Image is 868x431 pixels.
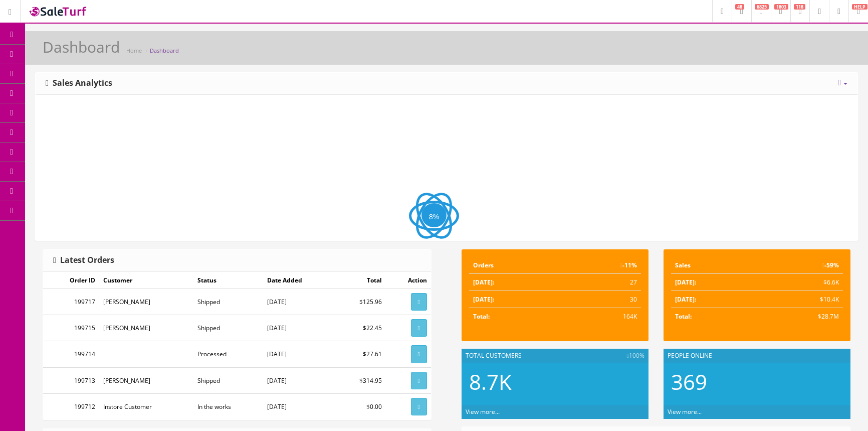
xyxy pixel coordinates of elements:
[335,289,386,315] td: $125.96
[757,257,843,274] td: -59%
[473,278,494,286] strong: [DATE]:
[335,272,386,289] td: Total
[664,349,850,363] div: People Online
[473,295,494,304] strong: [DATE]:
[562,308,641,325] td: 164K
[43,315,99,341] td: 199715
[335,341,386,367] td: $27.61
[263,367,335,393] td: [DATE]
[99,315,193,341] td: [PERSON_NAME]
[43,393,99,419] td: 199712
[469,257,562,274] td: Orders
[150,47,179,54] a: Dashboard
[263,393,335,419] td: [DATE]
[757,274,843,291] td: $6.6K
[43,341,99,367] td: 199714
[99,272,193,289] td: Customer
[462,349,648,363] div: Total Customers
[411,345,427,363] a: View
[99,367,193,393] td: [PERSON_NAME]
[99,393,193,419] td: Instore Customer
[43,367,99,393] td: 199713
[46,79,112,88] h3: Sales Analytics
[411,319,427,337] a: View
[411,293,427,311] a: View
[193,367,263,393] td: Shipped
[193,289,263,315] td: Shipped
[193,272,263,289] td: Status
[735,4,744,10] span: 48
[562,274,641,291] td: 27
[193,315,263,341] td: Shipped
[411,372,427,389] a: View
[263,289,335,315] td: [DATE]
[335,367,386,393] td: $314.95
[43,39,120,55] h1: Dashboard
[53,256,114,265] h3: Latest Orders
[675,295,696,304] strong: [DATE]:
[774,4,788,10] span: 1803
[28,5,88,18] img: SaleTurf
[386,272,431,289] td: Action
[43,272,99,289] td: Order ID
[757,291,843,308] td: $10.4K
[794,4,805,10] span: 118
[671,257,757,274] td: Sales
[668,407,702,416] a: View more...
[852,4,867,10] span: HELP
[675,312,692,321] strong: Total:
[466,407,500,416] a: View more...
[335,393,386,419] td: $0.00
[411,398,427,415] a: View
[263,272,335,289] td: Date Added
[193,341,263,367] td: Processed
[263,341,335,367] td: [DATE]
[671,370,843,393] h2: 369
[99,289,193,315] td: [PERSON_NAME]
[757,308,843,325] td: $28.7M
[126,47,142,54] a: Home
[755,4,769,10] span: 6825
[562,257,641,274] td: -11%
[627,351,644,360] span: 100%
[43,289,99,315] td: 199717
[675,278,696,286] strong: [DATE]:
[193,393,263,419] td: In the works
[473,312,490,321] strong: Total:
[562,291,641,308] td: 30
[469,370,641,393] h2: 8.7K
[335,315,386,341] td: $22.45
[263,315,335,341] td: [DATE]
